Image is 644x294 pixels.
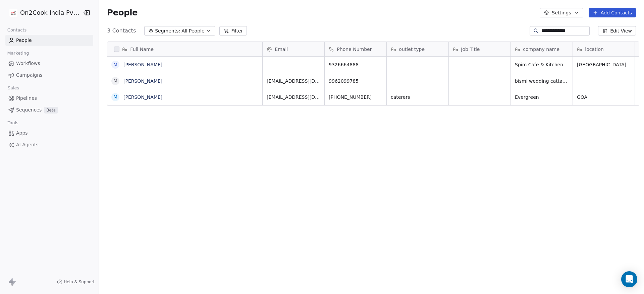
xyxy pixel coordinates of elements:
[16,130,28,137] span: Apps
[267,94,320,100] span: [EMAIL_ADDRESS][DOMAIN_NAME]
[107,42,262,56] div: Full Name
[329,61,382,68] span: 9326664888
[329,78,382,84] span: 9962099785
[5,58,93,69] a: Workflows
[511,42,573,56] div: company name
[16,141,39,148] span: AI Agents
[107,8,138,18] span: People
[391,94,444,100] span: caterers
[523,46,559,53] span: company name
[337,46,372,53] span: Phone Number
[267,78,320,84] span: [EMAIL_ADDRESS][DOMAIN_NAME]
[64,279,95,285] span: Help & Support
[113,61,117,68] div: M
[57,279,95,285] a: Help & Support
[573,42,635,56] div: location
[325,42,386,56] div: Phone Number
[155,27,180,34] span: Segments:
[44,107,58,114] span: Beta
[107,27,136,35] span: 3 Contacts
[107,57,263,285] div: grid
[113,93,117,100] div: m
[16,60,40,67] span: Workflows
[329,94,382,100] span: [PHONE_NUMBER]
[5,35,93,46] a: People
[540,8,583,17] button: Settings
[16,95,37,102] span: Pipelines
[515,78,569,84] span: bismi wedding cattaring service
[5,118,21,128] span: Tools
[449,42,511,56] div: Job Title
[123,94,162,100] a: [PERSON_NAME]
[5,128,93,139] a: Apps
[515,61,569,68] span: Spim Cafe & Kitchen
[5,139,93,150] a: AI Agents
[621,271,637,287] div: Open Intercom Messenger
[589,8,636,17] button: Add Contacts
[5,83,22,93] span: Sales
[9,9,17,17] img: on2cook%20logo-04%20copy.jpg
[16,37,32,44] span: People
[130,46,154,53] span: Full Name
[4,48,32,58] span: Marketing
[4,25,30,35] span: Contacts
[585,46,604,53] span: location
[16,72,42,79] span: Campaigns
[461,46,480,53] span: Job Title
[123,78,162,84] a: [PERSON_NAME]
[577,94,631,100] span: GOA
[387,42,448,56] div: outlet type
[5,93,93,104] a: Pipelines
[16,106,42,114] span: Sequences
[219,26,247,35] button: Filter
[20,8,81,17] span: On2Cook India Pvt. Ltd.
[5,70,93,81] a: Campaigns
[113,77,117,84] div: M
[8,7,78,18] button: On2Cook India Pvt. Ltd.
[123,62,162,67] a: [PERSON_NAME]
[5,104,93,116] a: SequencesBeta
[399,46,425,53] span: outlet type
[515,94,569,100] span: Evergreen
[598,26,636,35] button: Edit View
[263,42,324,56] div: Email
[181,27,204,34] span: All People
[577,61,631,68] span: [GEOGRAPHIC_DATA]
[275,46,288,53] span: Email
